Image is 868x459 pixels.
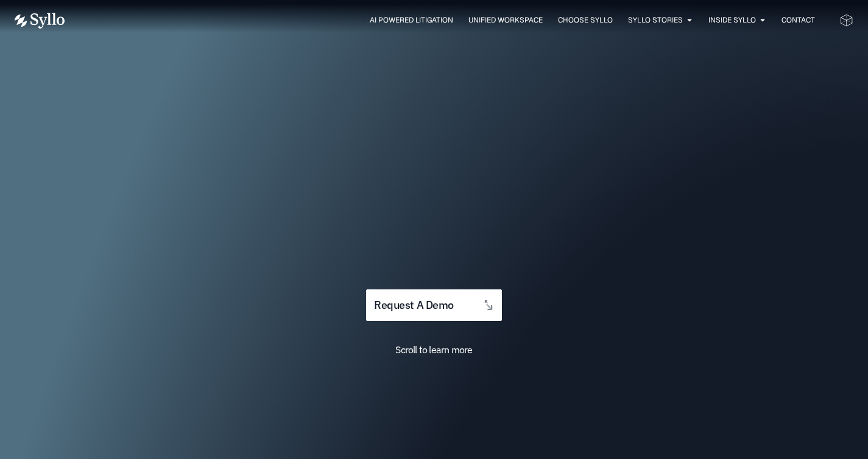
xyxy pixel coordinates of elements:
[374,300,453,311] span: request a demo
[558,15,613,26] a: Choose Syllo
[89,15,815,26] nav: Menu
[708,15,756,26] a: Inside Syllo
[370,15,453,26] a: AI Powered Litigation
[15,13,65,29] img: Vector
[89,15,815,26] div: Menu Toggle
[395,343,472,356] span: Scroll to learn more
[628,15,683,26] a: Syllo Stories
[366,289,501,322] a: request a demo
[782,15,815,26] a: Contact
[468,15,543,26] a: Unified Workspace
